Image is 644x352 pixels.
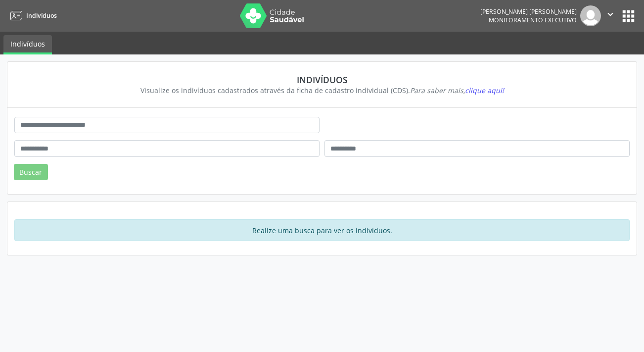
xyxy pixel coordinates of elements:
[21,74,623,85] div: Indivíduos
[489,16,577,24] span: Monitoramento Executivo
[480,7,577,16] div: [PERSON_NAME] [PERSON_NAME]
[14,164,48,181] button: Buscar
[3,35,52,54] a: Indivíduos
[7,7,57,24] a: Indivíduos
[620,7,637,25] button: apps
[580,5,601,26] img: img
[14,219,630,241] div: Realize uma busca para ver os indivíduos.
[410,86,504,95] i: Para saber mais,
[26,11,57,20] span: Indivíduos
[21,85,623,96] div: Visualize os indivíduos cadastrados através da ficha de cadastro individual (CDS).
[465,86,504,95] span: clique aqui!
[605,9,616,20] i: 
[601,5,620,26] button: 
